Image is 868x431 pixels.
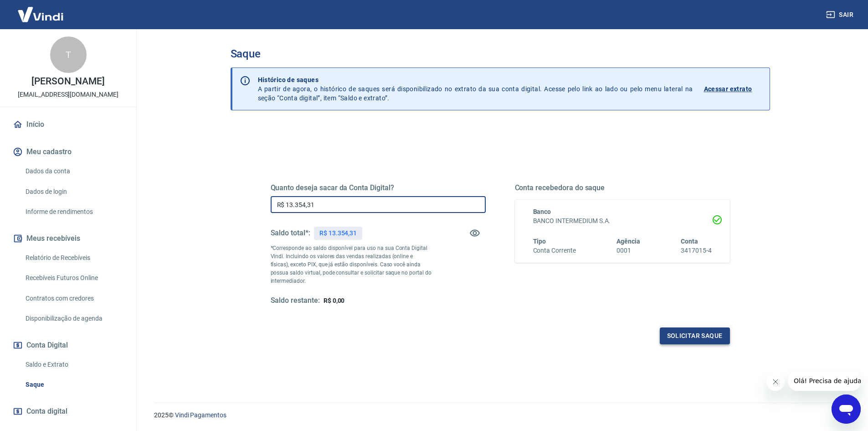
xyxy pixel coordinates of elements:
h6: 0001 [616,246,640,255]
iframe: Close message [766,373,785,391]
div: T [50,36,87,73]
a: Contratos com credores [22,289,125,308]
h5: Saldo restante: [271,296,320,306]
h6: 3417015-4 [681,246,712,255]
span: Conta digital [26,405,67,418]
p: A partir de agora, o histórico de saques será disponibilizado no extrato da sua conta digital. Ac... [258,75,693,103]
h3: Saque [231,47,770,60]
a: Conta digital [11,401,125,421]
h5: Saldo total*: [271,228,310,238]
iframe: Button to launch messaging window [832,395,861,424]
button: Solicitar saque [660,327,730,344]
span: Olá! Precisa de ajuda? [5,6,77,14]
img: Vindi [11,0,70,28]
a: Informe de rendimentos [22,203,125,221]
h5: Quanto deseja sacar da Conta Digital? [271,183,486,192]
span: R$ 0,00 [324,297,345,304]
h6: Conta Corrente [533,246,576,255]
p: [PERSON_NAME] [31,77,104,86]
a: Início [11,114,125,135]
a: Vindi Pagamentos [175,411,226,419]
p: Acessar extrato [704,84,752,93]
button: Sair [824,6,857,23]
button: Meus recebíveis [11,228,125,249]
a: Acessar extrato [704,75,762,103]
h6: BANCO INTERMEDIUM S.A. [533,216,712,226]
span: Conta [681,238,698,245]
a: Relatório de Recebíveis [22,249,125,267]
p: *Corresponde ao saldo disponível para uso na sua Conta Digital Vindi. Incluindo os valores das ve... [271,244,432,285]
a: Disponibilização de agenda [22,309,125,328]
span: Tipo [533,238,546,245]
span: Agência [616,238,640,245]
p: R$ 13.354,31 [319,228,357,238]
p: [EMAIL_ADDRESS][DOMAIN_NAME] [18,90,118,99]
a: Saldo e Extrato [22,355,125,374]
p: 2025 © [154,410,846,420]
iframe: Message from company [788,371,861,391]
span: Banco [533,208,551,215]
a: Dados da conta [22,162,125,181]
a: Recebíveis Futuros Online [22,269,125,287]
h5: Conta recebedora do saque [515,183,730,192]
button: Meu cadastro [11,142,125,162]
button: Conta Digital [11,335,125,355]
p: Histórico de saques [258,75,693,84]
a: Saque [22,375,125,394]
a: Dados de login [22,182,125,201]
